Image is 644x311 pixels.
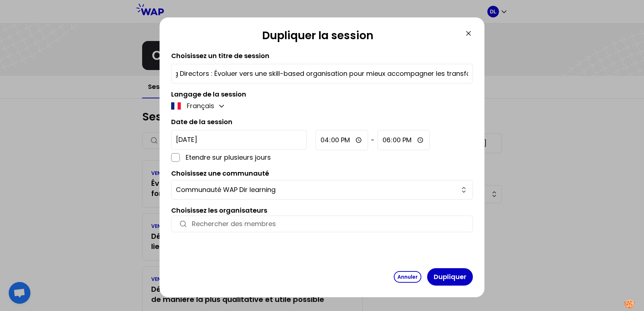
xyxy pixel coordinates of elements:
[394,271,421,283] button: Annuler
[186,152,307,163] p: Etendre sur plusieurs jours
[171,90,246,99] label: Langage de la session
[427,268,473,286] button: Dupliquer
[371,135,375,145] span: -
[171,29,464,45] h2: Dupliquer la session
[171,117,232,126] label: Date de la session
[171,51,269,60] label: Choisissez un titre de session
[192,219,465,229] input: Rechercher des membres
[171,206,267,215] label: Choisissez les organisateurs
[171,169,269,178] label: Choisissez une communauté
[171,130,307,150] input: YYYY-M-D
[187,101,214,111] p: Français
